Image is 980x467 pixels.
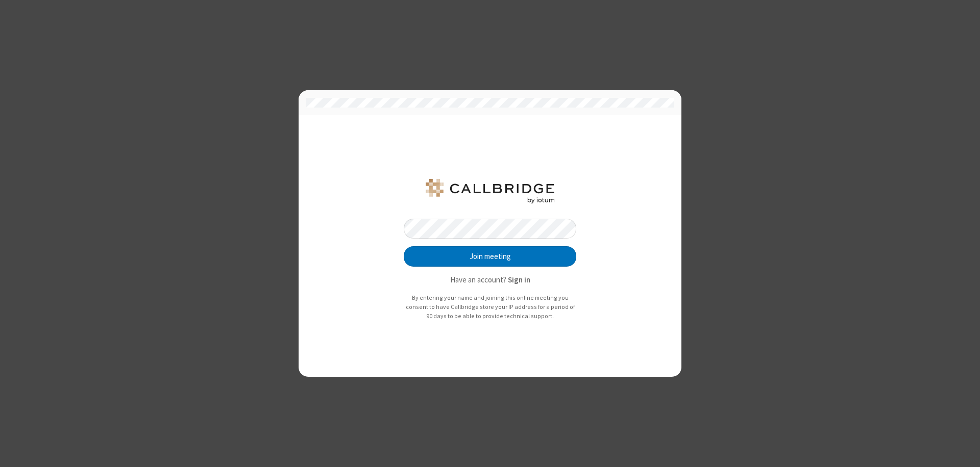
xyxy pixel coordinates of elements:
img: QA Selenium DO NOT DELETE OR CHANGE [424,179,556,203]
p: Have an account? [404,274,576,286]
p: By entering your name and joining this online meeting you consent to have Callbridge store your I... [404,293,576,320]
strong: Sign in [508,275,530,284]
button: Join meeting [404,246,576,267]
button: Sign in [508,274,530,286]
